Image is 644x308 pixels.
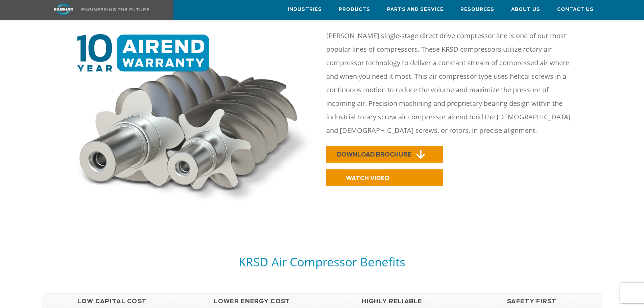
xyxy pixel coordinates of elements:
[288,0,322,19] a: Industries
[288,6,322,14] span: Industries
[81,8,149,11] img: Engineering the future
[387,6,444,14] span: Parts and Service
[70,34,318,207] img: 10 year warranty
[557,0,594,19] a: Contact Us
[557,6,594,14] span: Contact Us
[346,175,389,181] span: WATCH VIDEO
[326,29,579,137] p: [PERSON_NAME] single-stage direct drive compressor line is one of our most popular lines of compr...
[42,254,602,269] h5: KRSD Air Compressor Benefits
[337,152,411,158] span: DOWNLOAD BROCHURE
[511,0,540,19] a: About Us
[339,6,370,14] span: Products
[387,0,444,19] a: Parts and Service
[326,169,443,186] a: WATCH VIDEO
[38,3,89,15] img: kaishan logo
[326,146,443,163] a: DOWNLOAD BROCHURE
[339,0,370,19] a: Products
[460,6,494,14] span: Resources
[511,6,540,14] span: About Us
[460,0,494,19] a: Resources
